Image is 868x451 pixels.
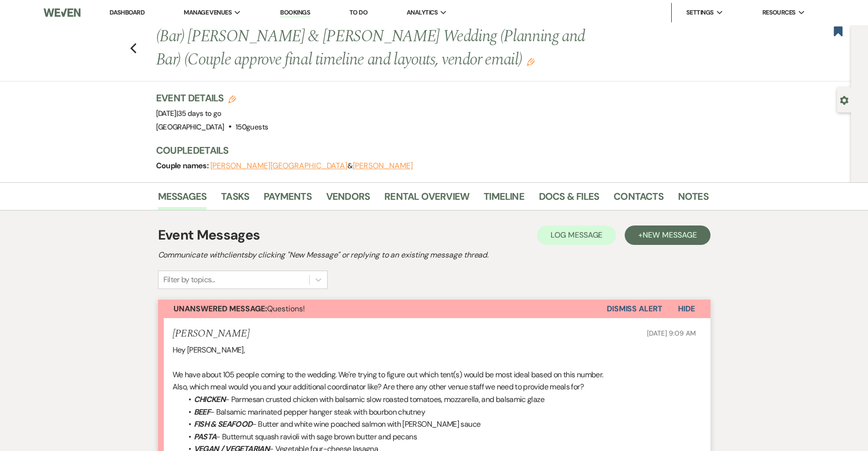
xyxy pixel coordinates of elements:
[194,432,217,442] em: PASTA
[384,189,469,210] a: Rental Overview
[225,394,544,404] span: - Parmesan crusted chicken with balsamic slow roasted tomatoes, mozzarella, and balsamic glaze
[156,122,224,132] span: [GEOGRAPHIC_DATA]
[158,225,260,245] h1: Event Messages
[221,189,249,210] a: Tasks
[173,381,696,393] p: Also, which meal would you and your additional coordinator like? Are there any other venue staff ...
[173,344,696,356] p: Hey [PERSON_NAME],
[326,189,370,210] a: Vendors
[264,189,312,210] a: Payments
[210,162,348,170] button: [PERSON_NAME][GEOGRAPHIC_DATA]
[178,109,221,118] span: 35 days to go
[353,162,413,170] button: [PERSON_NAME]
[158,189,207,210] a: Messages
[184,8,232,17] span: Manage Venues
[156,161,210,171] span: Couple names:
[840,95,849,104] button: Open lead details
[678,304,695,314] span: Hide
[607,300,663,318] button: Dismiss Alert
[163,274,215,286] div: Filter by topics...
[210,161,413,171] span: &
[407,8,438,17] span: Analytics
[484,189,524,210] a: Timeline
[156,109,221,118] span: [DATE]
[551,230,602,240] span: Log Message
[158,300,607,318] button: Unanswered Message:Questions!
[253,419,481,429] span: - Butter and white wine poached salmon with [PERSON_NAME] sauce
[156,91,268,105] h3: Event Details
[194,407,210,417] em: BEEF
[537,225,616,245] button: Log Message
[686,8,714,17] span: Settings
[173,328,250,340] h5: [PERSON_NAME]
[236,122,268,132] span: 150 guests
[280,8,310,17] a: Bookings
[176,109,221,118] span: |
[647,329,695,338] span: [DATE] 9:09 AM
[643,230,696,240] span: New Message
[156,25,590,71] h1: (Bar) [PERSON_NAME] & [PERSON_NAME] Wedding (Planning and Bar) (Couple approve final timeline and...
[194,419,253,429] em: FISH & SEAFOOD
[539,189,599,210] a: Docs & Files
[174,304,267,314] strong: Unanswered Message:
[625,225,710,245] button: +New Message
[173,369,696,381] p: We have about 105 people coming to the wedding. We're trying to figure out which tent(s) would be...
[158,249,710,261] h2: Communicate with clients by clicking "New Message" or replying to an existing message thread.
[44,2,80,23] img: Weven Logo
[614,189,663,210] a: Contacts
[349,8,367,16] a: To Do
[110,8,144,16] a: Dashboard
[210,407,425,417] span: - Balsamic marinated pepper hanger steak with bourbon chutney
[216,432,417,442] span: - Butternut squash ravioli with sage brown butter and pecans
[194,394,226,404] em: CHICKEN
[762,8,796,17] span: Resources
[678,189,709,210] a: Notes
[527,57,535,66] button: Edit
[663,300,710,318] button: Hide
[156,144,699,157] h3: Couple Details
[174,304,305,314] span: Questions!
